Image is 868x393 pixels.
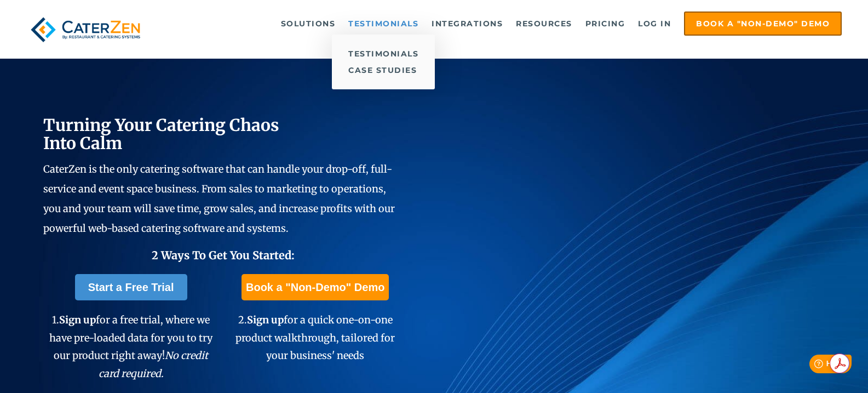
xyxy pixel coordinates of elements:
[426,13,508,35] a: Integrations
[235,314,395,362] span: 2. for a quick one-on-one product walkthrough, tailored for your business' needs
[510,13,578,35] a: Resources
[75,274,187,300] a: Start a Free Trial
[26,12,145,48] img: caterzen
[332,62,435,78] a: Case Studies
[43,115,279,153] span: Turning Your Catering Chaos Into Calm
[99,349,209,379] em: No credit card required.
[343,13,424,35] a: Testimonials
[247,314,284,326] span: Sign up
[275,13,341,35] a: Solutions
[771,350,856,381] iframe: Help widget launcher
[152,248,295,262] span: 2 Ways To Get You Started:
[242,274,389,300] a: Book a "Non-Demo" Demo
[684,12,842,36] a: Book a "Non-Demo" Demo
[43,163,395,235] span: CaterZen is the only catering software that can handle your drop-off, full-service and event spac...
[165,12,842,36] div: Navigation Menu
[49,314,212,379] span: 1. for a free trial, where we have pre-loaded data for you to try our product right away!
[580,13,631,35] a: Pricing
[332,45,435,62] a: Testimonials
[59,314,96,326] span: Sign up
[633,13,676,35] a: Log in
